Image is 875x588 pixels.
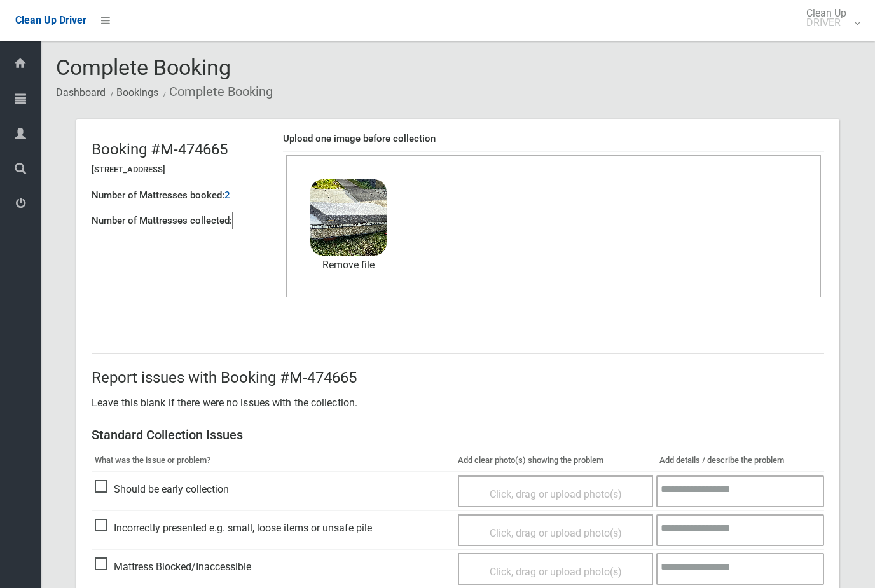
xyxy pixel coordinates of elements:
[56,86,106,99] a: Dashboard
[490,527,622,539] span: Click, drag or upload photo(s)
[95,557,251,577] span: Mattress Blocked/Inaccessible
[92,393,824,413] p: Leave this blank if there were no issues with the collection.
[92,449,455,472] th: What was the issue or problem?
[800,8,859,27] span: Clean Up
[92,141,270,158] h2: Booking #M-474665
[95,480,229,499] span: Should be early collection
[92,428,824,442] h3: Standard Collection Issues
[95,519,372,538] span: Incorrectly presented e.g. small, loose items or unsafe pile
[92,190,224,201] h4: Number of Mattresses booked:
[15,11,86,30] a: Clean Up Driver
[806,18,846,27] small: DRIVER
[92,165,270,174] h5: [STREET_ADDRESS]
[455,449,656,472] th: Add clear photo(s) showing the problem
[490,566,622,578] span: Click, drag or upload photo(s)
[490,488,622,500] span: Click, drag or upload photo(s)
[56,55,231,80] span: Complete Booking
[310,256,387,275] a: Remove file
[92,215,232,226] h4: Number of Mattresses collected:
[224,190,230,201] h4: 2
[334,196,348,208] strong: 4.6
[160,80,273,104] li: Complete Booking
[656,449,824,472] th: Add details / describe the problem
[283,133,824,144] h4: Upload one image before collection
[322,218,376,231] span: image.jpg
[92,369,824,386] h2: Report issues with Booking #M-474665
[116,86,158,99] a: Bookings
[15,14,86,26] span: Clean Up Driver
[330,196,368,208] span: MB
